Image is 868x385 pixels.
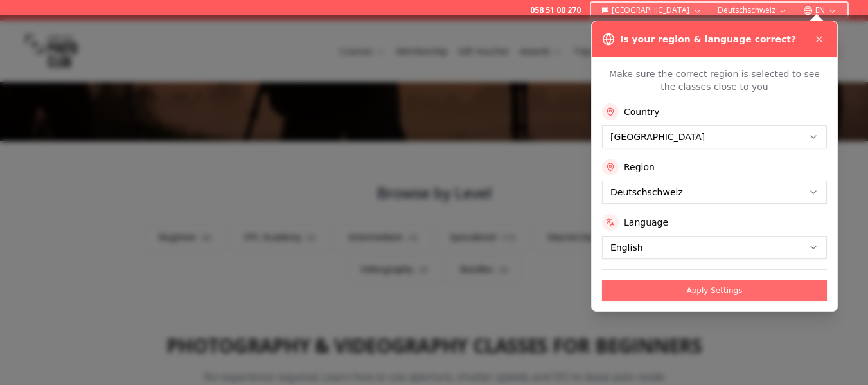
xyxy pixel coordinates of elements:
label: Country [624,105,660,118]
label: Region [624,161,655,174]
label: Language [624,216,668,229]
button: Deutschschweiz [713,3,793,18]
p: Make sure the correct region is selected to see the classes close to you [602,67,827,93]
h3: Is your region & language correct? [620,33,796,46]
a: 058 51 00 270 [530,5,581,15]
button: Apply Settings [602,280,827,301]
button: EN [798,3,842,18]
button: [GEOGRAPHIC_DATA] [596,3,707,18]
